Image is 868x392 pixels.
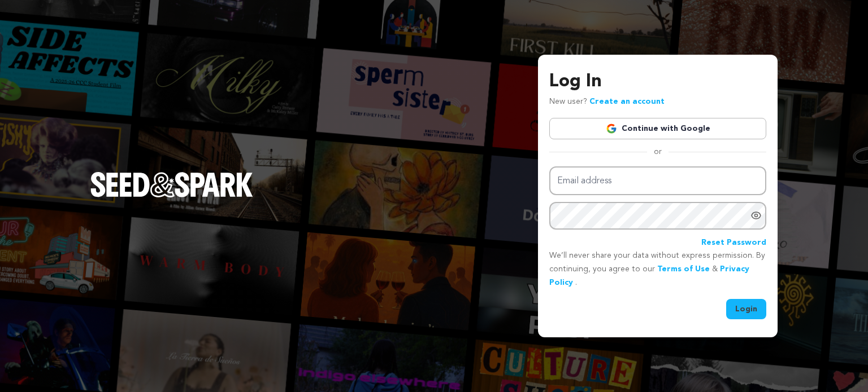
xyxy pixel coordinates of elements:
[549,68,766,95] h3: Log In
[606,123,617,134] img: Google logo
[750,210,762,221] a: Show password as plain text. Warning: this will display your password on the screen.
[549,118,766,139] a: Continue with Google
[549,95,665,109] p: New user?
[549,265,749,287] a: Privacy Policy
[90,172,253,197] img: Seed&Spark Logo
[549,166,766,195] input: Email address
[657,265,710,273] a: Terms of Use
[726,299,766,319] button: Login
[549,249,766,289] p: We’ll never share your data without express permission. By continuing, you agree to our & .
[589,98,665,105] a: Create an account
[90,172,253,219] a: Seed&Spark Homepage
[701,236,766,250] a: Reset Password
[647,146,669,157] span: or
